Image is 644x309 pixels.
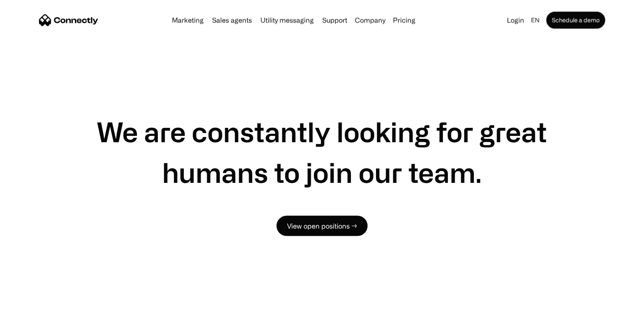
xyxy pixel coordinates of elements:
a: View open positions → [276,216,368,236]
div: en [528,14,544,26]
a: Schedule a demo [546,12,605,29]
div: Company [352,14,388,26]
a: Sales agents [209,17,255,24]
a: Pricing [390,17,419,24]
aside: Language selected: English [8,293,51,306]
div: Company [355,14,385,26]
ul: Language list [17,294,51,306]
a: Support [319,17,351,24]
a: Utility messaging [257,17,317,24]
div: en [531,14,539,26]
a: Marketing [169,17,207,24]
a: Login [503,14,528,26]
h1: We are constantly looking for great humans to join our team. [68,111,576,193]
a: home [39,14,98,27]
